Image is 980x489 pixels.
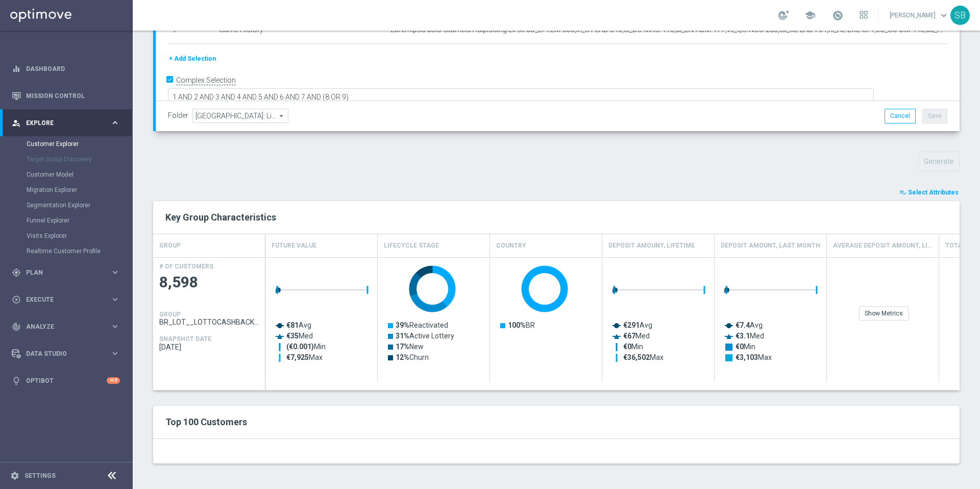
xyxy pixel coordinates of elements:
[396,332,409,340] tspan: 31%
[11,377,120,385] button: lightbulb Optibot +10
[168,53,217,64] button: + Add Selection
[396,353,429,361] text: Churn
[27,213,132,228] div: Funnel Explorer
[107,377,120,384] div: +10
[153,257,265,382] div: Press SPACE to select this row.
[11,92,120,100] button: Mission Control
[736,343,744,351] tspan: €0
[12,55,120,82] div: Dashboard
[736,353,772,361] text: Max
[159,318,259,326] span: BR_LOT__LOTTOCASHBACK_XSELL
[110,295,120,304] i: keyboard_arrow_right
[885,109,916,123] button: Cancel
[496,237,526,255] h4: Country
[286,321,311,329] text: Avg
[165,416,615,428] h2: Top 100 Customers
[159,343,259,351] span: 2025-09-10
[922,109,947,123] button: Save
[286,353,309,361] tspan: €7,925
[11,350,120,358] button: Data Studio keyboard_arrow_right
[12,295,110,304] div: Execute
[27,198,132,213] div: Segmentation Explorer
[110,349,120,358] i: keyboard_arrow_right
[12,322,110,331] div: Analyze
[11,268,120,277] div: gps_fixed Plan keyboard_arrow_right
[508,321,535,329] text: BR
[286,332,313,340] text: Med
[12,268,21,277] i: gps_fixed
[396,343,409,351] tspan: 17%
[918,152,960,172] button: Generate
[736,353,758,361] tspan: €3,103
[27,243,132,259] div: Realtime Customer Profile
[27,247,106,255] a: Realtime Customer Profile
[12,295,21,304] i: play_circle_outline
[159,311,181,318] h4: GROUP
[12,367,120,394] div: Optibot
[168,18,215,44] td: 9
[26,82,120,109] a: Mission Control
[859,306,909,321] div: Show Metrics
[12,64,21,74] i: equalizer
[159,335,211,343] h4: SNAPSHOT DATE
[176,76,236,85] label: Complex Selection
[26,351,110,357] span: Data Studio
[26,55,120,82] a: Dashboard
[889,8,950,23] a: [PERSON_NAME]keyboard_arrow_down
[736,343,755,351] text: Min
[11,119,120,127] button: person_search Explore keyboard_arrow_right
[159,263,213,270] h4: # OF CUSTOMERS
[623,343,643,351] text: Min
[736,321,763,329] text: Avg
[26,324,110,330] span: Analyze
[165,211,947,224] h2: Key Group Characteristics
[159,273,259,292] span: 8,598
[623,353,664,361] text: Max
[27,167,132,182] div: Customer Model
[159,237,181,255] h4: GROUP
[11,323,120,331] button: track_changes Analyze keyboard_arrow_right
[623,332,650,340] text: Med
[24,473,56,479] a: Settings
[12,118,110,128] div: Explore
[623,321,652,329] text: Avg
[27,170,106,179] a: Customer Model
[286,343,314,351] tspan: (€0.001)
[804,10,816,21] span: school
[898,187,960,198] button: playlist_add_check Select Attributes
[286,343,326,351] text: Min
[286,321,299,329] tspan: €81
[27,182,132,198] div: Migration Explorer
[396,353,409,361] tspan: 12%
[908,189,959,196] span: Select Attributes
[26,270,110,276] span: Plan
[110,322,120,331] i: keyboard_arrow_right
[272,237,316,255] h4: Future Value
[11,296,120,304] button: play_circle_outline Execute keyboard_arrow_right
[623,343,631,351] tspan: €0
[950,6,970,25] div: SB
[623,332,635,340] tspan: €67
[396,343,424,351] text: New
[27,152,132,167] div: Target Group Discovery
[736,332,750,340] tspan: €3.1
[27,136,132,152] div: Customer Explorer
[899,189,906,196] i: playlist_add_check
[27,216,106,225] a: Funnel Explorer
[27,201,106,209] a: Segmentation Explorer
[286,332,299,340] tspan: €35
[12,349,110,358] div: Data Studio
[396,321,409,329] tspan: 39%
[27,186,106,194] a: Migration Explorer
[26,297,110,303] span: Execute
[396,321,448,329] text: Reactivated
[286,353,323,361] text: Max
[27,232,106,240] a: Visits Explorer
[110,118,120,128] i: keyboard_arrow_right
[215,18,386,44] td: Game History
